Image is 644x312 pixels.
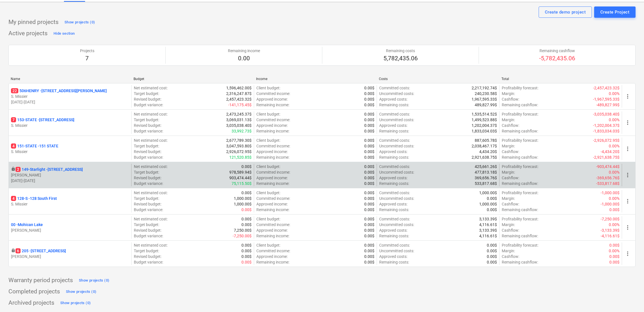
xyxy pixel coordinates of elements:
[379,222,414,227] p: Uncommitted costs :
[134,77,252,81] div: Budget
[364,123,374,128] p: 0.00$
[364,117,374,123] p: 0.00$
[226,96,252,102] p: 2,457,423.32$
[479,216,497,222] p: 3,133.39$
[502,164,538,169] p: Profitability forecast :
[11,167,15,171] span: locked
[364,111,374,117] p: 0.00$
[256,222,290,227] p: Committed income :
[234,196,252,201] p: 1,000.00$
[241,216,252,222] p: 0.00$
[11,88,18,93] span: 22
[475,91,497,96] p: 240,230.58$
[11,88,129,105] div: 22506HENRY -[STREET_ADDRESS][PERSON_NAME]S. Missier[DATE]-[DATE]
[600,8,629,16] div: Create Project
[601,233,619,239] p: -4,116.61$
[256,138,280,143] p: Client budget :
[11,88,107,94] p: 506HENRY - [STREET_ADDRESS][PERSON_NAME]
[479,149,497,154] p: 4,434.20$
[364,259,374,265] p: 0.00$
[624,198,631,205] span: more_vert
[134,85,168,91] p: Net estimated cost :
[539,48,575,54] p: Remaining cashflow
[609,207,619,213] p: 0.00$
[593,85,619,91] p: -2,457,423.32$
[364,248,374,254] p: 0.00$
[593,123,619,128] p: -1,202,004.37$
[609,259,619,265] p: 0.00$
[609,222,619,227] p: 0.00%
[616,285,644,312] iframe: Chat Widget
[609,242,619,248] p: 0.00$
[65,287,98,296] button: Show projects (0)
[15,248,66,254] p: 205 - [STREET_ADDRESS]
[609,248,619,254] p: 0.00%
[502,227,519,233] p: Cashflow :
[226,143,252,149] p: 3,047,593.80$
[364,91,374,96] p: 0.00$
[11,149,129,154] p: S. Missier
[134,216,168,222] p: Net estimated cost :
[472,143,497,149] p: 2,038,467.17$
[364,233,374,239] p: 0.00$
[241,248,252,254] p: 0.00$
[11,117,16,122] span: 7
[134,128,163,134] p: Budget variance :
[502,149,519,154] p: Cashflow :
[11,167,15,172] div: This project is confidential
[256,77,374,81] div: Income
[15,167,83,172] p: 149-Starlight - [STREET_ADDRESS]
[502,117,515,123] p: Margin :
[472,85,497,91] p: 2,217,192.74$
[52,29,76,38] button: Hide section
[256,227,288,233] p: Approved income :
[59,298,92,307] button: Show projects (0)
[475,169,497,175] p: 477,813.18$
[256,242,280,248] p: Client budget :
[472,123,497,128] p: 1,202,004.37$
[11,172,129,178] p: [PERSON_NAME]
[364,143,374,149] p: 0.00$
[256,216,280,222] p: Client budget :
[134,169,159,175] p: Target budget :
[256,207,289,213] p: Remaining income :
[65,19,95,26] div: Show projects (0)
[11,99,129,105] p: [DATE] - [DATE]
[364,227,374,233] p: 0.00$
[134,190,168,196] p: Net estimated cost :
[593,96,619,102] p: -1,967,595.33$
[364,196,374,201] p: 0.00$
[256,102,289,108] p: Remaining income :
[256,149,288,154] p: Approved income :
[256,181,289,186] p: Remaining income :
[11,227,129,233] p: [PERSON_NAME]
[609,91,619,96] p: 0.00%
[226,123,252,128] p: 3,035,038.40$
[379,117,414,123] p: Uncommitted costs :
[379,216,410,222] p: Committed costs :
[134,201,161,207] p: Revised budget :
[501,77,620,81] div: Total
[364,207,374,213] p: 0.00$
[502,128,538,134] p: Remaining cashflow :
[234,201,252,207] p: 1,000.00$
[472,96,497,102] p: 1,967,595.33$
[594,6,636,18] button: Create Project
[472,117,497,123] p: 1,499,523.88$
[256,85,280,91] p: Client budget :
[54,30,75,37] div: Hide section
[593,128,619,134] p: -1,833,034.03$
[8,18,59,26] p: My pinned projects
[624,93,631,100] span: more_vert
[502,102,538,108] p: Remaining cashflow :
[241,222,252,227] p: 0.00$
[134,149,161,154] p: Revised budget :
[8,276,73,284] p: Warranty period projects
[11,167,129,183] div: 2149-Starlight -[STREET_ADDRESS][PERSON_NAME][DATE]-[DATE]
[364,85,374,91] p: 0.00$
[80,55,94,63] p: 7
[364,128,374,134] p: 0.00$
[379,181,409,186] p: Remaining costs :
[364,190,374,196] p: 0.00$
[11,117,74,123] p: 153-STATE - [STREET_ADDRESS]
